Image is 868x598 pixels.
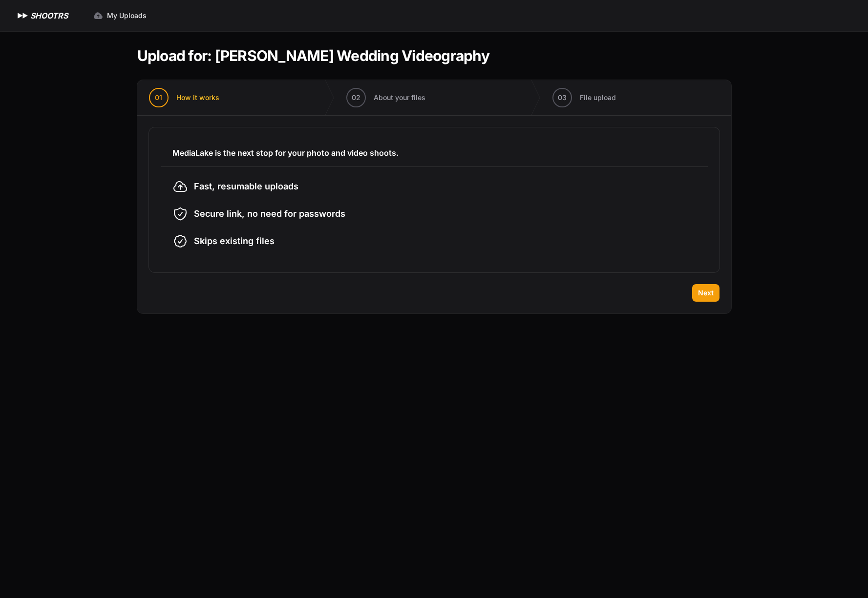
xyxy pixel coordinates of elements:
[374,93,425,103] span: About your files
[137,80,231,115] button: 01 How it works
[580,93,616,103] span: File upload
[107,11,147,21] span: My Uploads
[352,93,360,103] span: 02
[194,234,275,248] span: Skips existing files
[30,10,68,21] h1: SHOOTRS
[194,207,345,221] span: Secure link, no need for passwords
[137,47,489,64] h1: Upload for: [PERSON_NAME] Wedding Videography
[194,180,298,193] span: Fast, resumable uploads
[172,147,696,159] h3: MediaLake is the next stop for your photo and video shoots.
[335,80,437,115] button: 02 About your files
[16,10,30,21] img: SHOOTRS
[541,80,628,115] button: 03 File upload
[176,93,219,103] span: How it works
[558,93,567,103] span: 03
[698,288,714,298] span: Next
[692,284,720,302] button: Next
[16,10,68,21] a: SHOOTRS SHOOTRS
[87,7,152,24] a: My Uploads
[155,93,162,103] span: 01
